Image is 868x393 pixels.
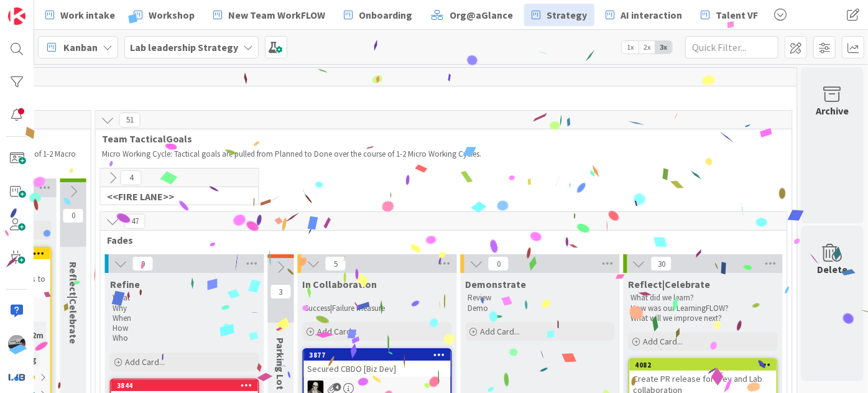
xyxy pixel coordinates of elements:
span: AI interaction [621,7,682,22]
p: Demo [468,303,612,313]
div: Delete [818,262,848,277]
span: 4 [333,383,341,391]
div: Secured CBDO [Biz Dev] [304,361,451,377]
a: Org@aGlance [423,4,520,26]
span: Add Card... [125,356,165,368]
span: Reflect|Celebrate [67,262,80,344]
span: Add Card... [318,326,358,337]
span: 3x [655,41,672,53]
span: Workshop [149,7,195,22]
div: 3877 [304,349,451,361]
img: jB [8,335,25,353]
a: Work intake [38,4,122,26]
p: Who [113,333,257,343]
span: Onboarding [359,7,412,22]
span: Strategy [547,7,587,22]
div: Archive [816,103,849,118]
a: Strategy [524,4,594,26]
span: 4 [121,170,142,185]
span: 0 [63,208,84,223]
span: In Collaboration [303,278,377,290]
span: 0 [488,256,509,271]
p: Review [468,293,612,303]
span: Add Card... [481,326,520,337]
span: 5 [325,256,346,271]
div: 3844 [111,380,258,391]
p: What did we learn? [631,293,775,303]
p: Why [113,303,257,313]
span: Talent VF [716,7,758,22]
span: <<FIRE LANE>> [107,190,243,203]
span: 9 [132,256,154,271]
img: Visit kanbanzone.com [8,7,25,25]
div: 4082 [630,359,777,371]
a: Talent VF [693,4,765,26]
div: 3877 [310,351,451,359]
span: New Team WorkFLOW [228,7,325,22]
input: Quick Filter... [685,36,778,58]
span: Add Card... [644,336,683,347]
p: When [113,313,257,323]
span: Demonstrate [466,278,527,290]
p: What [113,293,257,303]
p: How [113,323,257,333]
span: Kanban [63,40,98,55]
p: How was our LearningFLOW? [631,303,775,313]
b: Lab leadership Strategy [130,41,238,53]
a: New Team WorkFLOW [206,4,333,26]
span: 2x [639,41,655,53]
div: 3877Secured CBDO [Biz Dev] [304,349,451,377]
span: Parking Lot [275,338,287,390]
span: Refine [110,278,140,290]
span: 30 [651,256,672,271]
span: Fades [107,234,772,246]
span: 1x [622,41,639,53]
a: AI interaction [598,4,690,26]
span: 47 [124,214,145,229]
span: Reflect|Celebrate [629,278,711,290]
span: Org@aGlance [450,7,513,22]
a: Workshop [126,4,202,26]
p: What will we improve next? [631,313,775,323]
p: Success|Failure measure [305,303,450,313]
p: Micro Working Cycle: Tactical goals are pulled from Planned to Done over the course of 1-2 Micro ... [102,149,786,159]
span: Work intake [60,7,115,22]
span: Team TacticalGoals [102,132,777,145]
div: 3844 [117,381,258,390]
span: 3 [270,284,292,299]
a: Onboarding [336,4,420,26]
img: avatar [8,368,25,386]
span: 51 [119,113,141,127]
div: 4082 [635,361,777,369]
